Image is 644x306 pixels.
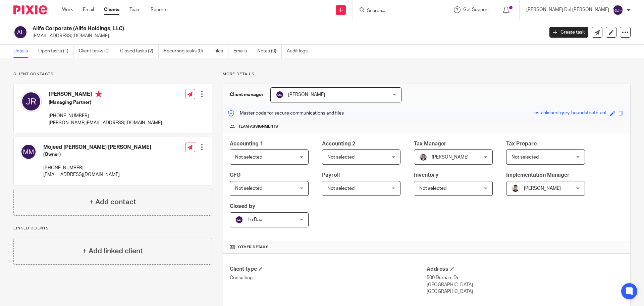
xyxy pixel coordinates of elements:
img: IMG_0272.png [512,184,520,192]
p: More details [223,72,631,77]
span: Implementation Manager [506,172,570,178]
span: Tax Manager [414,141,446,146]
a: Client tasks (0) [79,45,115,58]
span: [PERSON_NAME] [288,92,325,97]
a: Audit logs [287,45,313,58]
h4: Address [427,266,624,273]
span: Team assignments [238,124,278,129]
a: Create task [549,27,588,38]
span: Accounting 2 [322,141,355,146]
p: [PHONE_NUMBER] [49,113,162,119]
span: [PERSON_NAME] [524,186,561,191]
span: Accounting 1 [230,141,263,146]
span: Payroll [322,172,340,178]
img: svg%3E [276,91,284,99]
a: Clients [104,6,119,13]
a: Recurring tasks (0) [164,45,208,58]
img: svg%3E [13,25,28,39]
p: [EMAIL_ADDRESS][DOMAIN_NAME] [33,33,539,39]
a: Work [62,6,73,13]
span: Closed by [230,204,255,209]
span: Inventory [414,172,438,178]
h5: (Managing Partner) [49,99,162,106]
h4: + Add linked client [83,246,143,256]
img: svg%3E [20,91,42,112]
div: established-grey-houndstooth-ant [534,110,607,117]
span: Not selected [512,155,539,160]
p: Consulting [230,274,427,281]
img: svg%3E [20,144,37,160]
span: CFO [230,172,240,178]
a: Email [83,6,94,13]
span: Not selected [327,186,355,191]
span: Tax Prepare [506,141,537,146]
a: Reports [151,6,167,13]
span: Not selected [419,186,446,191]
p: Client contacts [13,72,212,77]
p: [GEOGRAPHIC_DATA] [427,288,624,295]
p: [GEOGRAPHIC_DATA] [427,281,624,288]
p: 500 Durham Dr [427,274,624,281]
img: thumbnail_IMG_0720.jpg [419,153,427,161]
span: Not selected [235,186,262,191]
h4: + Add contact [89,197,136,207]
h5: (Owner) [43,151,151,158]
h4: Mojeed [PERSON_NAME] [PERSON_NAME] [43,144,151,151]
a: Details [13,45,33,58]
p: Master code for secure communications and files [228,110,344,117]
a: Notes (0) [257,45,282,58]
h2: Alife Corporate (Alife Holdings, LLC) [33,25,438,32]
a: Files [213,45,228,58]
p: [PHONE_NUMBER] [43,165,151,171]
span: Not selected [327,155,355,160]
h3: Client manager [230,91,264,98]
img: svg%3E [612,5,623,15]
p: [EMAIL_ADDRESS][DOMAIN_NAME] [43,171,151,178]
input: Search [366,8,427,14]
img: Pixie [13,5,47,14]
span: Other details [238,245,269,250]
p: [PERSON_NAME][EMAIL_ADDRESS][DOMAIN_NAME] [49,120,162,126]
img: svg%3E [235,216,243,224]
h4: Client type [230,266,427,273]
a: Closed tasks (2) [120,45,159,58]
span: Get Support [463,7,489,12]
p: [PERSON_NAME] Del [PERSON_NAME] [526,6,609,13]
span: Not selected [235,155,262,160]
span: Lo Dao [248,217,262,222]
h4: [PERSON_NAME] [49,91,162,99]
i: Primary [95,91,102,97]
a: Emails [233,45,252,58]
a: Open tasks (1) [38,45,74,58]
span: [PERSON_NAME] [432,155,469,160]
p: Linked clients [13,226,212,231]
a: Team [129,6,141,13]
